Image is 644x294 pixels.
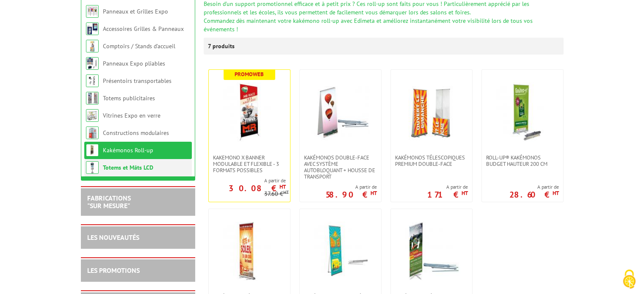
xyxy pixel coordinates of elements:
img: Constructions modulaires [86,126,99,139]
img: Totems et Mâts LCD [86,161,99,174]
img: Kakémonos télescopiques Premium double-face [402,82,461,142]
img: kakémonos avec système clic autobloquant + housse de transport souple [311,222,370,281]
img: Accessoires Grilles & Panneaux [86,22,99,35]
img: Kakemono X Banner modulable et flexible - 3 formats possibles [220,82,279,142]
img: Kakémonos télescopiques avec système clic autobloquant + housse de transport souple [402,222,461,281]
span: A partir de [209,177,286,184]
img: Totems publicitaires [86,92,99,104]
img: Vitrines Expo en verre [86,109,99,122]
p: 58.90 € [326,192,377,197]
a: LES NOUVEAUTÉS [87,233,139,242]
img: kakémonos double-face avec système autobloquant + housse de transport [311,82,370,142]
img: Cookies (fenêtre modale) [619,269,640,290]
img: Présentoirs transportables [86,74,99,87]
sup: HT [553,190,559,197]
sup: HT [279,183,286,190]
a: Présentoirs transportables [103,77,171,85]
span: Kakemono X Banner modulable et flexible - 3 formats possibles [213,154,286,173]
a: LES PROMOTIONS [87,266,140,275]
a: Vitrines Expo en verre [103,112,160,119]
a: Panneaux Expo pliables [103,60,165,67]
a: FABRICATIONS"Sur Mesure" [87,194,131,210]
span: Kakémonos télescopiques Premium double-face [395,154,468,167]
span: kakémonos double-face avec système autobloquant + housse de transport [304,154,377,180]
sup: HT [462,190,468,197]
p: 30.08 € [229,186,286,191]
p: 28.60 € [509,192,559,197]
span: Roll-Up® Kakémonos Budget Hauteur 200 cm [486,154,559,167]
img: Comptoirs / Stands d'accueil [86,40,99,52]
a: Kakémonos Roll-up [103,146,153,154]
span: A partir de [427,184,468,190]
p: 171 € [427,192,468,197]
p: 37.60 € [264,191,289,197]
span: A partir de [326,184,377,190]
img: Roll-Up® Kakémonos Budget Hauteur 200 cm [493,82,552,142]
sup: HT [370,190,377,197]
img: Kakémonos Roll-up [86,144,99,157]
a: Accessoires Grilles & Panneaux [103,25,184,33]
img: Kakémonos télescopiques Premium simple ou double face [220,222,279,281]
b: Promoweb [235,71,264,78]
button: Cookies (fenêtre modale) [614,265,644,294]
a: Totems publicitaires [103,94,155,102]
img: Panneaux et Grilles Expo [86,5,99,18]
p: 7 produits [208,38,240,55]
a: Kakémonos télescopiques Premium double-face [391,154,472,167]
a: Constructions modulaires [103,129,169,137]
a: Roll-Up® Kakémonos Budget Hauteur 200 cm [482,154,563,167]
span: A partir de [509,184,559,190]
div: Commandez dès maintenant votre kakémono roll-up avec Edimeta et améliorez instantanément votre vi... [204,16,564,33]
a: Totems et Mâts LCD [103,164,153,171]
img: Panneaux Expo pliables [86,57,99,70]
sup: HT [283,189,289,195]
a: Panneaux et Grilles Expo [103,8,168,15]
a: Kakemono X Banner modulable et flexible - 3 formats possibles [209,154,290,173]
a: kakémonos double-face avec système autobloquant + housse de transport [300,154,381,180]
a: Comptoirs / Stands d'accueil [103,42,175,50]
